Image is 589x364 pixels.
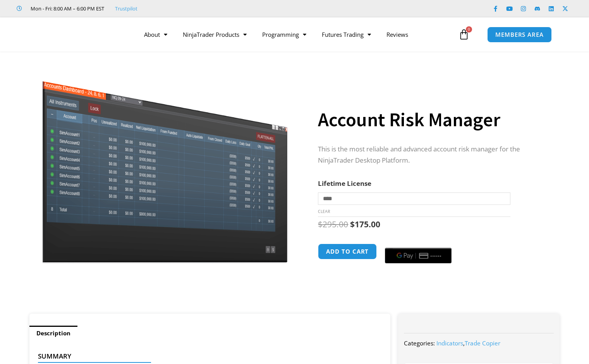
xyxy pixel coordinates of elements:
[466,26,472,33] span: 0
[29,21,112,48] img: LogoAI | Affordable Indicators – NinjaTrader
[29,4,104,13] span: Mon - Fri: 8:00 AM – 6:00 PM EST
[318,144,544,166] p: This is the most reliable and advanced account risk manager for the NinjaTrader Desktop Platform.
[487,27,552,43] a: MEMBERS AREA
[136,26,457,43] nav: Menu
[318,244,377,259] button: Add to cart
[40,65,289,263] img: Screenshot 2024-08-26 15462845454
[350,219,355,230] span: $
[318,219,323,230] span: $
[383,242,453,243] iframe: Secure payment input frame
[436,339,500,347] span: ,
[254,26,314,43] a: Programming
[318,209,330,214] a: Clear options
[115,4,137,13] a: Trustpilot
[436,339,463,347] a: Indicators
[136,26,175,43] a: About
[465,339,500,347] a: Trade Copier
[38,352,376,360] h4: Summary
[404,339,435,347] span: Categories:
[29,326,77,341] a: Description
[431,253,443,259] text: ••••••
[385,248,452,263] button: Buy with GPay
[314,26,379,43] a: Futures Trading
[175,26,254,43] a: NinjaTrader Products
[495,32,544,38] span: MEMBERS AREA
[318,219,348,230] bdi: 295.00
[447,23,481,46] a: 0
[350,219,380,230] bdi: 175.00
[318,179,371,188] label: Lifetime License
[379,26,416,43] a: Reviews
[318,106,544,133] h1: Account Risk Manager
